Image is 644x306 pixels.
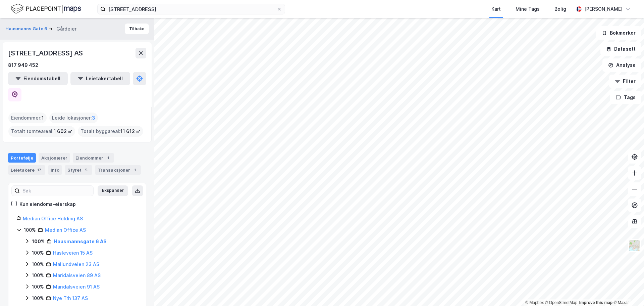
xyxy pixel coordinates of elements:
div: [PERSON_NAME] [584,5,623,13]
div: 100% [24,226,36,234]
div: 100% [32,283,44,291]
span: 11 612 ㎡ [120,127,141,135]
button: Leietakertabell [70,72,130,85]
div: Mine Tags [516,5,540,13]
a: Mailundveien 23 AS [53,261,99,267]
div: Aksjonærer [39,153,70,163]
button: Hausmanns Gate 6 [5,26,49,32]
iframe: Chat Widget [610,274,644,306]
div: 100% [32,271,44,279]
div: Kontrollprogram for chat [610,274,644,306]
div: Totalt tomteareal : [8,126,75,137]
div: Transaksjoner [95,165,141,175]
a: Improve this map [579,300,612,305]
button: Tilbake [125,24,149,34]
a: Nye Trh 137 AS [53,295,88,301]
button: Ekspander [98,185,128,196]
div: Bolig [554,5,566,13]
div: 1 [131,167,138,173]
button: Bokmerker [596,26,641,40]
div: Leietakere [8,165,45,175]
span: 1 602 ㎡ [54,127,72,135]
a: Maridalsveien 89 AS [53,272,101,278]
input: Søk [20,186,93,196]
button: Tags [610,91,641,104]
div: 5 [83,167,90,173]
a: Hausmannsgate 6 AS [54,238,107,244]
a: Median Office Holding AS [23,216,83,221]
div: 17 [36,167,43,173]
div: 817 949 452 [8,61,38,69]
div: Gårdeier [56,25,76,33]
button: Eiendomstabell [8,72,68,85]
div: 100% [32,294,44,302]
div: Styret [65,165,92,175]
a: Hasleveien 15 AS [53,250,93,256]
div: [STREET_ADDRESS] AS [8,48,84,58]
div: 1 [105,155,111,161]
div: Leide lokasjoner : [49,113,98,123]
div: Eiendommer : [8,113,47,123]
div: Kun eiendoms-eierskap [19,200,76,208]
span: 3 [92,114,95,122]
button: Analyse [602,58,641,72]
div: 100% [32,260,44,268]
div: 100% [32,249,44,257]
button: Datasett [600,42,641,56]
span: 1 [42,114,44,122]
a: Mapbox [525,300,544,305]
div: Eiendommer [73,153,114,163]
div: 100% [32,237,45,246]
img: Z [628,239,641,252]
div: Kart [491,5,501,13]
a: OpenStreetMap [545,300,578,305]
div: Info [48,165,62,175]
img: logo.f888ab2527a4732fd821a326f86c7f29.svg [11,3,81,15]
button: Filter [609,75,641,88]
input: Søk på adresse, matrikkel, gårdeiere, leietakere eller personer [106,4,277,14]
a: Maridalsveien 91 AS [53,284,100,290]
div: Totalt byggareal : [78,126,143,137]
div: Portefølje [8,153,36,163]
a: Median Office AS [45,227,86,233]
